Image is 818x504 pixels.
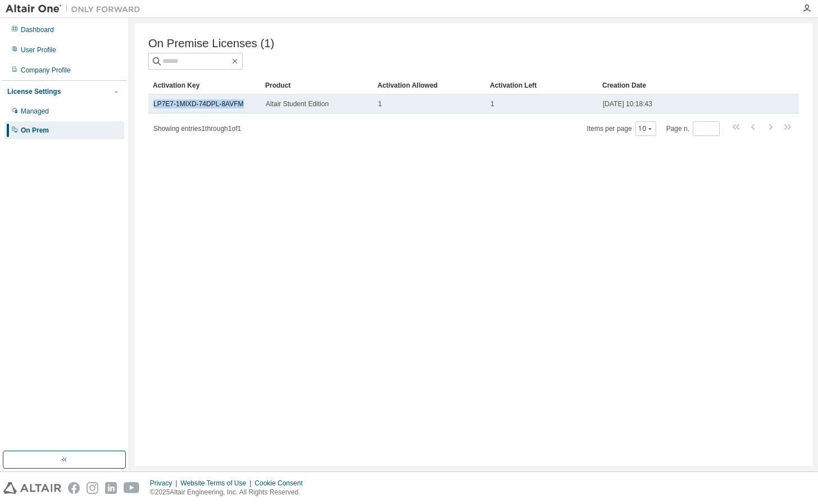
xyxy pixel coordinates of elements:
[666,121,720,136] span: Page n.
[150,488,310,497] p: © 2025 Altair Engineering, Inc. All Rights Reserved.
[265,76,369,94] div: Product
[21,25,54,34] div: Dashboard
[3,482,61,494] img: altair_logo.svg
[153,76,256,94] div: Activation Key
[153,100,244,108] a: LP7E7-1MIXD-74DPL-8AVFM
[68,482,80,494] img: facebook.svg
[266,99,329,108] span: Altair Student Edition
[21,46,56,55] div: User Profile
[21,107,49,116] div: Managed
[105,482,117,494] img: linkedin.svg
[7,87,61,96] div: License Settings
[180,479,255,488] div: Website Terms of Use
[153,125,241,133] span: Showing entries 1 through 1 of 1
[150,479,180,488] div: Privacy
[6,3,146,15] img: Altair One
[378,76,481,94] div: Activation Allowed
[378,99,382,108] span: 1
[255,479,309,488] div: Cookie Consent
[587,121,656,136] span: Items per page
[124,482,140,494] img: youtube.svg
[602,76,749,94] div: Creation Date
[603,99,652,108] span: [DATE] 10:18:43
[638,124,653,133] button: 10
[148,37,274,50] span: On Premise Licenses (1)
[87,482,98,494] img: instagram.svg
[21,126,49,135] div: On Prem
[490,76,593,94] div: Activation Left
[490,99,494,108] span: 1
[21,66,71,75] div: Company Profile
